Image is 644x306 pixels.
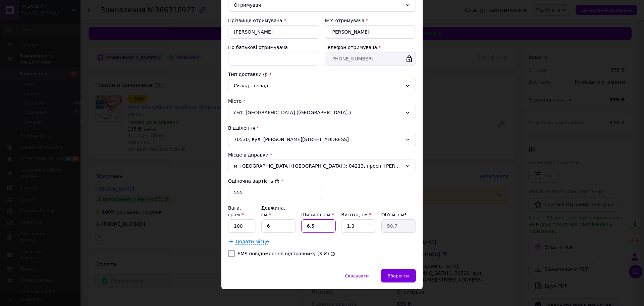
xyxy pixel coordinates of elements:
[228,178,279,184] label: Оціночна вартість
[228,18,282,23] label: Прізвище отримувача
[388,273,409,278] span: Зберегти
[341,212,371,217] label: Висота, см
[237,251,329,256] label: SMS повідомлення відправнику (3 ₴)
[228,133,416,146] div: 70530, вул. [PERSON_NAME][STREET_ADDRESS]
[234,82,402,89] div: Склад - склад
[228,151,416,158] div: Місце відправки
[345,273,369,278] span: Скасувати
[228,45,288,50] label: По батькові отримувача
[325,18,365,23] label: Ім'я отримувача
[301,212,334,217] label: Ширина, см
[228,71,416,78] div: Тип доставки
[234,163,402,169] span: м. [GEOGRAPHIC_DATA] ([GEOGRAPHIC_DATA].); 04213, просп. [PERSON_NAME][STREET_ADDRESS]
[228,125,416,131] div: Відділення
[325,45,377,50] label: Телефон отримувача
[381,211,416,218] div: Об'єм, см³
[228,205,244,217] label: Вага, грам
[261,205,285,217] label: Довжина, см
[228,106,416,119] div: смт. [GEOGRAPHIC_DATA] ([GEOGRAPHIC_DATA].)
[234,1,402,9] div: Отримувач
[235,239,269,245] span: Додати місце
[325,52,416,65] input: +380
[228,98,416,104] div: Місто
